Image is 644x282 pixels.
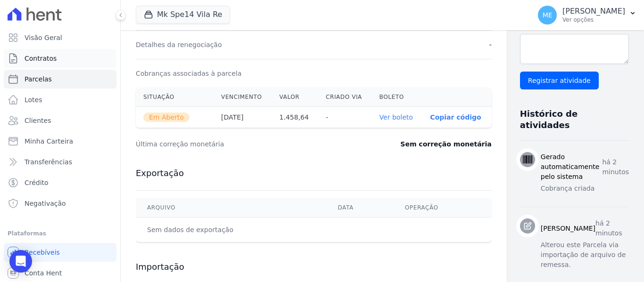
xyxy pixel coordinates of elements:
[530,2,644,28] button: ME [PERSON_NAME] Ver opções
[214,107,272,128] th: [DATE]
[394,198,492,218] th: Operação
[520,108,621,131] h3: Histórico de atividades
[4,70,116,89] a: Parcelas
[372,88,423,107] th: Boleto
[272,107,318,128] th: 1.458,64
[4,90,116,109] a: Lotes
[4,243,116,262] a: Recebíveis
[4,173,116,192] a: Crédito
[136,40,222,49] dt: Detalhes da renegociação
[136,168,492,179] h3: Exportação
[541,152,603,182] h3: Gerado automaticamente pelo sistema
[4,153,116,171] a: Transferências
[380,113,413,121] a: Ver boleto
[25,248,60,257] span: Recebíveis
[25,95,42,105] span: Lotes
[25,74,52,84] span: Parcelas
[595,218,629,238] p: há 2 minutos
[4,132,116,151] a: Minha Carteira
[326,198,393,218] th: Data
[541,240,629,270] p: Alterou este Parcela via importação de arquivo de remessa.
[25,33,62,42] span: Visão Geral
[136,69,241,78] dt: Cobranças associadas à parcela
[543,12,553,18] span: ME
[136,261,492,273] h3: Importação
[272,88,318,107] th: Valor
[318,107,372,128] th: -
[8,228,113,239] div: Plataformas
[9,250,32,273] div: Open Intercom Messenger
[541,184,629,193] p: Cobrança criada
[4,49,116,68] a: Contratos
[4,111,116,130] a: Clientes
[25,116,51,125] span: Clientes
[214,88,272,107] th: Vencimento
[562,7,625,16] p: [PERSON_NAME]
[520,72,599,89] input: Registrar atividade
[25,157,72,167] span: Transferências
[430,113,481,121] button: Copiar código
[25,137,73,146] span: Minha Carteira
[136,198,326,218] th: Arquivo
[25,54,57,63] span: Contratos
[136,6,230,24] button: Mk Spe14 Vila Re
[541,224,595,234] h3: [PERSON_NAME]
[602,157,629,177] p: há 2 minutos
[25,199,66,208] span: Negativação
[136,139,346,149] dt: Última correção monetária
[562,16,625,24] p: Ver opções
[4,28,116,47] a: Visão Geral
[4,194,116,213] a: Negativação
[318,88,372,107] th: Criado via
[489,40,492,49] dd: -
[25,178,49,187] span: Crédito
[143,113,190,122] span: Em Aberto
[400,139,491,149] dd: Sem correção monetária
[25,268,62,278] span: Conta Hent
[136,88,214,107] th: Situação
[136,218,326,242] td: Sem dados de exportação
